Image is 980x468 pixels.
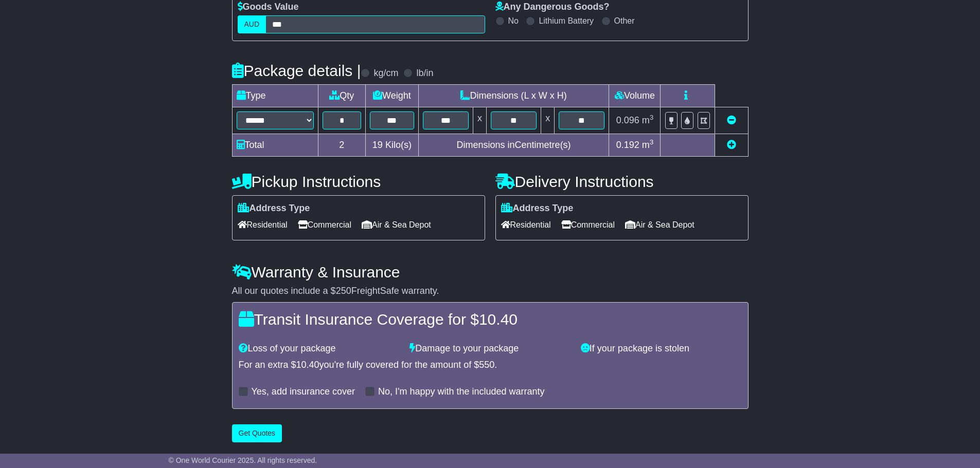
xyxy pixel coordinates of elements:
span: © One World Courier 2025. All rights reserved. [169,456,317,464]
td: Volume [609,85,661,107]
h4: Package details | [232,62,361,79]
td: Dimensions in Centimetre(s) [418,134,609,157]
span: 550 [479,360,494,370]
span: 19 [372,140,383,150]
label: Address Type [238,203,310,214]
sup: 3 [650,114,654,121]
td: 2 [318,134,366,157]
a: Add new item [727,140,736,150]
label: AUD [238,15,266,33]
span: Commercial [298,217,351,233]
h4: Transit Insurance Coverage for $ [239,311,742,328]
label: kg/cm [373,68,398,79]
span: Residential [238,217,288,233]
div: All our quotes include a $ FreightSafe warranty. [232,286,749,297]
span: 10.40 [479,311,518,328]
span: 250 [336,286,351,296]
sup: 3 [650,138,654,146]
td: Qty [318,85,366,107]
label: Yes, add insurance cover [252,386,355,398]
label: Other [614,16,635,26]
td: x [473,107,486,134]
div: If your package is stolen [576,343,747,354]
button: Get Quotes [232,424,282,442]
td: Dimensions (L x W x H) [418,85,609,107]
span: Commercial [561,217,615,233]
a: Remove this item [727,115,736,125]
label: Goods Value [238,2,299,13]
span: Residential [501,217,551,233]
label: No [508,16,519,26]
span: 10.40 [296,360,319,370]
td: Kilo(s) [366,134,419,157]
td: Type [232,85,318,107]
div: Damage to your package [404,343,576,354]
label: Any Dangerous Goods? [495,2,610,13]
span: m [642,115,654,125]
span: Air & Sea Depot [362,217,431,233]
label: lb/in [416,68,433,79]
span: m [642,140,654,150]
label: Lithium Battery [539,16,594,26]
label: Address Type [501,203,574,214]
span: 0.096 [616,115,639,125]
span: Air & Sea Depot [625,217,694,233]
td: Total [232,134,318,157]
h4: Warranty & Insurance [232,264,749,280]
label: No, I'm happy with the included warranty [378,386,545,398]
div: For an extra $ you're fully covered for the amount of $ . [239,360,742,371]
div: Loss of your package [234,343,405,354]
td: x [541,107,555,134]
td: Weight [366,85,419,107]
span: 0.192 [616,140,639,150]
h4: Delivery Instructions [495,173,749,190]
h4: Pickup Instructions [232,173,485,190]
